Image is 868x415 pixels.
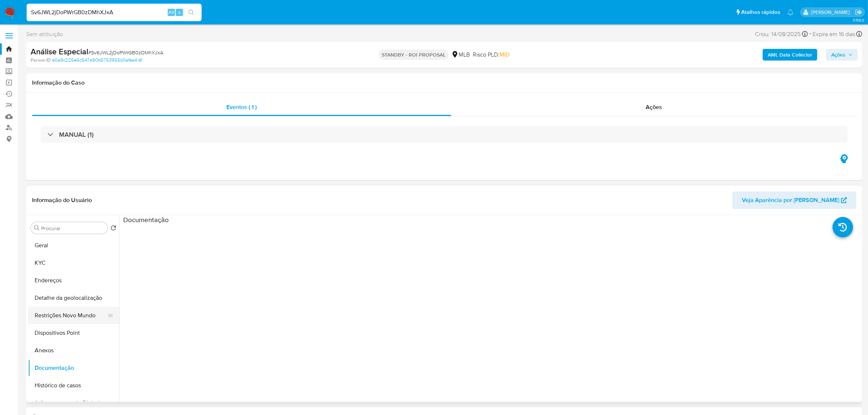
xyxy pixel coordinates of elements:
b: Person ID [31,57,51,63]
button: AML Data Collector [763,49,817,61]
span: # Sv6JWL2jDoPWrGB0zDMhXJxA [88,49,163,56]
button: search-icon [184,7,199,18]
button: Documentação [28,359,119,377]
b: Análise Especial [31,46,88,57]
span: - [809,29,811,39]
button: Dispositivos Point [28,324,119,342]
button: Adiantamentos de Dinheiro [28,394,119,412]
h3: MANUAL (1) [59,131,94,139]
p: STANDBY - ROI PROPOSAL [379,50,448,60]
span: Ações [831,49,845,61]
a: Sair [855,8,863,16]
button: Ações [826,49,858,61]
button: Detalhe da geolocalização [28,289,119,307]
span: Atalhos rápidos [741,8,780,16]
span: Sem atribuição [26,30,63,38]
span: Expira em 16 dias [813,30,855,38]
button: Procurar [34,225,40,231]
p: emerson.gomes@mercadopago.com.br [811,9,852,16]
div: Criou: 14/08/2025 [755,29,808,39]
span: Veja Aparência por [PERSON_NAME] [742,191,839,209]
span: Risco PLD: [473,51,510,59]
span: Ações [646,103,662,111]
button: Retornar ao pedido padrão [110,225,116,233]
button: Restrições Novo Mundo [28,307,113,324]
input: Procurar [41,225,105,232]
button: Endereços [28,272,119,289]
button: Anexos [28,342,119,359]
h1: Informação do Usuário [32,197,92,204]
a: Notificações [787,9,794,15]
a: e0a9c225e6c547e90b5753955b0afea4 [52,57,142,63]
span: s [178,9,180,16]
button: Histórico de casos [28,377,119,394]
button: Geral [28,237,119,254]
div: MLB [451,51,470,59]
div: MANUAL (1) [41,126,848,143]
button: KYC [28,254,119,272]
span: Alt [168,9,174,16]
span: Eventos ( 1 ) [226,103,257,111]
h1: Informação do Caso [32,79,856,86]
button: Veja Aparência por [PERSON_NAME] [732,191,856,209]
b: AML Data Collector [768,49,812,61]
span: MID [499,50,510,59]
input: Pesquise usuários ou casos... [27,8,202,17]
